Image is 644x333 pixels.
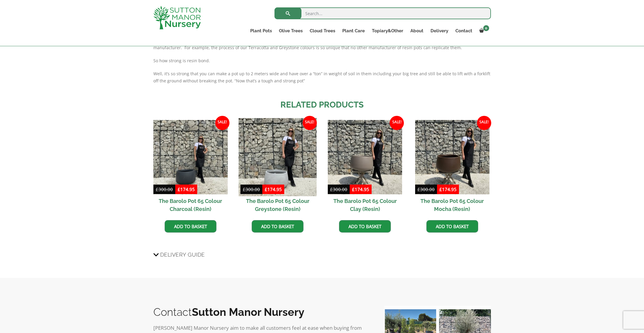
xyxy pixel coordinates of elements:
[306,27,339,35] a: Cloud Trees
[330,186,347,192] bdi: 300.00
[153,194,228,216] h2: The Barolo Pot 65 Colour Charcoal (Resin)
[328,120,402,216] a: Sale! The Barolo Pot 65 Colour Clay (Resin)
[415,120,489,194] img: The Barolo Pot 65 Colour Mocha (Resin)
[439,186,457,192] bdi: 174.95
[243,186,245,192] span: £
[240,120,315,216] a: Sale! The Barolo Pot 65 Colour Greystone (Resin)
[160,249,205,260] span: Delivery Guide
[476,27,491,35] a: 0
[153,99,491,111] h2: Related products
[265,186,267,192] span: £
[439,186,442,192] span: £
[156,186,158,192] span: £
[427,27,452,35] a: Delivery
[153,70,491,84] p: Well, it’s so strong that you can make a pot up to 2 meters wide and have over a “ton” in weight ...
[368,27,407,35] a: Topiary&Other
[417,186,420,192] span: £
[153,120,228,216] a: Sale! The Barolo Pot 65 Colour Charcoal (Resin)
[339,27,368,35] a: Plant Care
[239,118,317,196] img: The Barolo Pot 65 Colour Greystone (Resin)
[240,194,315,216] h2: The Barolo Pot 65 Colour Greystone (Resin)
[178,186,195,192] bdi: 174.95
[328,194,402,216] h2: The Barolo Pot 65 Colour Clay (Resin)
[243,186,260,192] bdi: 300.00
[483,25,489,31] span: 0
[153,57,491,64] p: So how strong is resin bond.
[153,6,201,29] img: logo
[178,186,180,192] span: £
[215,116,229,130] span: Sale!
[156,186,173,192] bdi: 300.00
[247,27,275,35] a: Plant Pots
[153,306,372,318] h2: Contact
[328,120,402,194] img: The Barolo Pot 65 Colour Clay (Resin)
[452,27,476,35] a: Contact
[477,116,491,130] span: Sale!
[407,27,427,35] a: About
[415,120,489,216] a: Sale! The Barolo Pot 65 Colour Mocha (Resin)
[303,116,317,130] span: Sale!
[265,186,282,192] bdi: 174.95
[275,27,306,35] a: Olive Trees
[390,116,404,130] span: Sale!
[192,306,304,318] b: Sutton Manor Nursery
[274,7,491,19] input: Search...
[252,220,303,233] a: Add to basket: “The Barolo Pot 65 Colour Greystone (Resin)”
[339,220,391,233] a: Add to basket: “The Barolo Pot 65 Colour Clay (Resin)”
[352,186,369,192] bdi: 174.95
[330,186,333,192] span: £
[153,120,228,194] img: The Barolo Pot 65 Colour Charcoal (Resin)
[417,186,435,192] bdi: 300.00
[352,186,355,192] span: £
[426,220,478,233] a: Add to basket: “The Barolo Pot 65 Colour Mocha (Resin)”
[165,220,216,233] a: Add to basket: “The Barolo Pot 65 Colour Charcoal (Resin)”
[415,194,489,216] h2: The Barolo Pot 65 Colour Mocha (Resin)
